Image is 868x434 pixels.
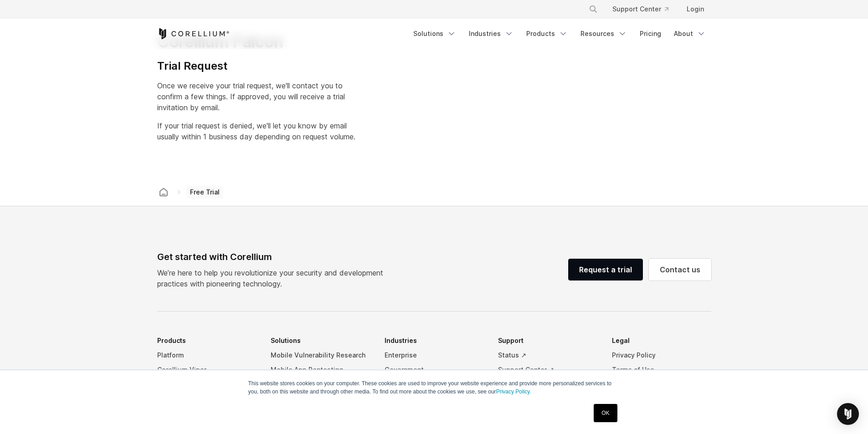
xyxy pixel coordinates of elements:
div: Open Intercom Messenger [837,403,859,425]
a: OK [594,404,617,422]
span: Free Trial [186,186,223,199]
a: Government [385,363,484,377]
a: Platform [157,348,257,363]
a: Pricing [634,26,667,42]
div: Navigation Menu [408,26,711,42]
div: Navigation Menu [578,1,711,17]
a: Corellium home [155,186,172,199]
div: Get started with Corellium [157,250,390,264]
a: Support Center [605,1,676,17]
a: Contact us [649,259,711,281]
a: Products [521,26,573,42]
h4: Trial Request [157,59,355,73]
a: Login [679,1,711,17]
p: We’re here to help you revolutionize your security and development practices with pioneering tech... [157,267,390,289]
a: Status ↗ [498,348,597,363]
a: About [668,26,711,42]
span: If your trial request is denied, we'll let you know by email usually within 1 business day depend... [157,121,355,141]
a: Request a trial [568,259,643,281]
a: Solutions [408,26,462,42]
a: Industries [463,26,519,42]
a: Mobile Vulnerability Research [271,348,370,363]
a: Mobile App Pentesting [271,363,370,377]
button: Search [585,1,601,17]
a: Enterprise [385,348,484,363]
p: This website stores cookies on your computer. These cookies are used to improve your website expe... [248,379,620,396]
a: Support Center ↗ [498,363,597,377]
a: Corellium Viper [157,363,257,377]
a: Privacy Policy [612,348,711,363]
span: Once we receive your trial request, we'll contact you to confirm a few things. If approved, you w... [157,81,345,112]
a: Corellium Home [157,28,230,39]
a: Terms of Use [612,363,711,377]
a: Resources [575,26,632,42]
a: Privacy Policy. [496,388,531,395]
